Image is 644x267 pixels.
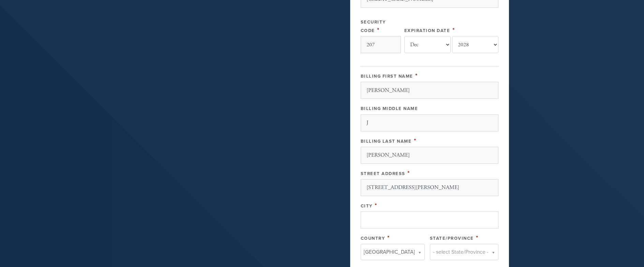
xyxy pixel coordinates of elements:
label: Expiration Date [404,28,450,33]
span: This field is required. [476,234,479,241]
span: This field is required. [415,72,418,79]
label: Billing Last Name [361,139,412,144]
a: [GEOGRAPHIC_DATA] [361,244,425,260]
label: Billing Middle Name [361,106,418,111]
label: Street Address [361,171,405,176]
label: Billing First Name [361,74,413,79]
label: Security Code [361,19,386,33]
span: - select State/Province - [433,248,489,256]
span: This field is required. [377,26,380,34]
span: This field is required. [407,169,410,177]
label: Country [361,236,385,241]
span: This field is required. [387,234,390,241]
span: This field is required. [452,26,455,34]
select: Expiration Date month [404,36,451,53]
span: This field is required. [414,137,417,144]
label: City [361,203,373,209]
span: This field is required. [375,202,377,209]
select: Expiration Date year [452,36,498,53]
span: [GEOGRAPHIC_DATA] [364,248,415,256]
a: - select State/Province - [430,244,498,260]
label: State/Province [430,236,474,241]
